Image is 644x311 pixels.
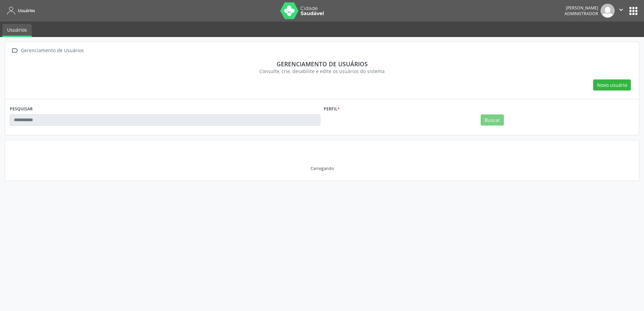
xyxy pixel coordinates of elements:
button: Buscar [481,114,504,126]
span: Usuários [18,8,35,13]
div: Gerenciamento de usuários [14,60,630,68]
i:  [10,46,20,56]
div: Gerenciamento de Usuários [20,46,85,56]
label: PESQUISAR [10,104,33,114]
a: Usuários [5,5,35,16]
div: Consulte, crie, desabilite e edite os usuários do sistema [14,68,630,75]
div: Carregando [311,166,334,171]
img: img [601,4,615,18]
span: Administrador [565,11,598,16]
i:  [617,6,625,13]
a: Usuários [2,24,32,37]
button:  [615,4,627,18]
button: apps [627,5,639,17]
div: [PERSON_NAME] [565,5,598,11]
label: Perfil [324,104,340,114]
button: Novo usuário [593,79,631,91]
span: Novo usuário [597,81,627,89]
a:  Gerenciamento de Usuários [10,46,85,56]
